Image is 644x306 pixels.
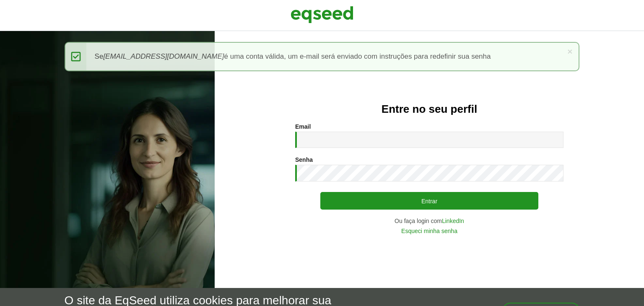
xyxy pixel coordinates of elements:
a: × [567,47,572,56]
div: Ou faça login com [295,218,563,224]
em: [EMAIL_ADDRESS][DOMAIN_NAME] [103,52,224,60]
a: LinkedIn [442,218,464,224]
label: Email [295,124,311,130]
img: EqSeed Logo [291,4,353,25]
div: Se é uma conta válida, um e-mail será enviado com instruções para redefinir sua senha [65,42,580,71]
a: Esqueci minha senha [401,228,457,234]
button: Entrar [320,192,538,210]
h2: Entre no seu perfil [231,103,627,115]
label: Senha [295,157,313,163]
